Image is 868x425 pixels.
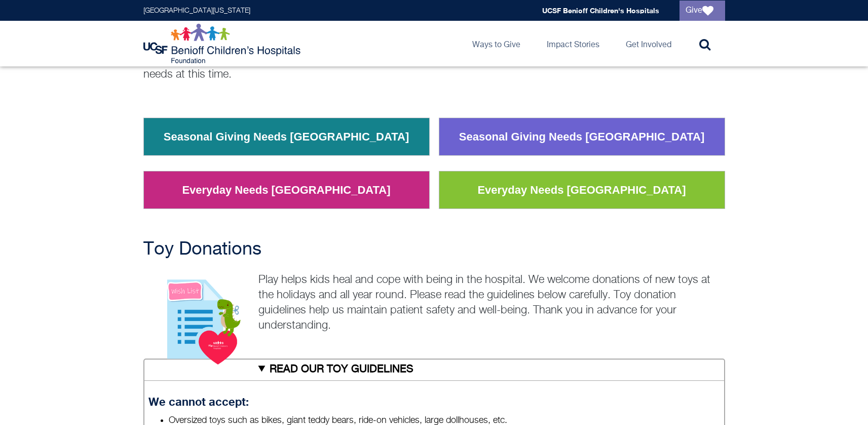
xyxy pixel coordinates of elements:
[464,21,529,66] a: Ways to Give
[470,177,693,203] a: Everyday Needs [GEOGRAPHIC_DATA]
[148,395,249,408] strong: We cannot accept:
[618,21,680,66] a: Get Involved
[542,6,659,15] a: UCSF Benioff Children's Hospitals
[143,7,250,14] a: [GEOGRAPHIC_DATA][US_STATE]
[143,272,725,333] p: Play helps kids heal and cope with being in the hospital. We welcome donations of new toys at the...
[156,124,417,150] a: Seasonal Giving Needs [GEOGRAPHIC_DATA]
[143,239,725,260] h2: Toy Donations
[539,21,608,66] a: Impact Stories
[143,359,725,381] summary: READ OUR TOY GUIDELINES
[680,1,725,21] a: Give
[143,23,303,64] img: Logo for UCSF Benioff Children's Hospitals Foundation
[143,52,725,82] p: Our wish lists include what we need the most for patient care and comfort, hand-selected by staff...
[143,269,253,366] img: View our wish lists
[451,124,712,150] a: Seasonal Giving Needs [GEOGRAPHIC_DATA]
[174,177,398,203] a: Everyday Needs [GEOGRAPHIC_DATA]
